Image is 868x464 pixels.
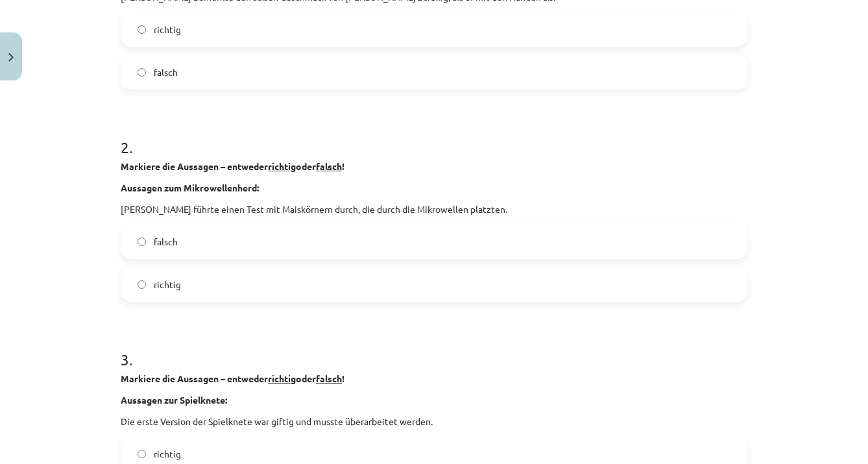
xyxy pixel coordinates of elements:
[121,415,747,428] p: Die erste Version der Spielknete war giftig und musste überarbeitet werden.
[138,450,146,458] input: richtig
[138,280,146,289] input: richtig
[316,160,342,172] u: falsch
[138,25,146,34] input: richtig
[121,202,747,216] p: [PERSON_NAME] führte einen Test mit Maiskörnern durch, die durch die Mikrowellen platzten.
[268,372,296,384] u: richtig
[121,328,747,368] h1: 3 .
[154,278,181,291] span: richtig
[121,394,227,406] strong: Aussagen zur Spielknete:
[154,66,178,79] span: falsch
[8,53,14,62] img: icon-close-lesson-0947bae3869378f0d4975bcd49f059093ad1ed9edebbc8119c70593378902aed.svg
[316,372,342,384] u: falsch
[154,23,181,36] span: richtig
[268,160,296,172] u: richtig
[138,238,146,246] input: falsch
[154,447,181,461] span: richtig
[154,235,178,249] span: falsch
[138,68,146,77] input: falsch
[121,182,259,193] strong: Aussagen zum Mikrowellenherd:
[121,116,747,156] h1: 2 .
[121,372,344,384] strong: Markiere die Aussagen – entweder oder !
[121,160,344,172] strong: Markiere die Aussagen – entweder oder !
